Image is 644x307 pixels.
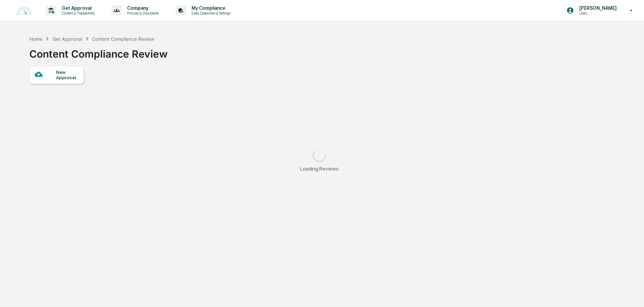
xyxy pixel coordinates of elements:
div: New Approval [56,69,79,80]
p: [PERSON_NAME] [574,5,620,11]
div: Home [29,36,42,42]
p: Data, Deadlines & Settings [186,11,234,16]
div: Content Compliance Review [29,42,168,60]
div: Get Approval [53,36,82,42]
div: Loading Reviews [300,165,339,172]
div: Content Compliance Review [92,36,154,42]
p: Policies & Documents [122,11,162,16]
p: My Compliance [186,5,234,11]
p: Content & Transactions [56,11,98,16]
p: Get Approval [56,5,98,11]
p: Company [122,5,162,11]
p: Users [574,11,620,16]
img: logo [16,6,32,15]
